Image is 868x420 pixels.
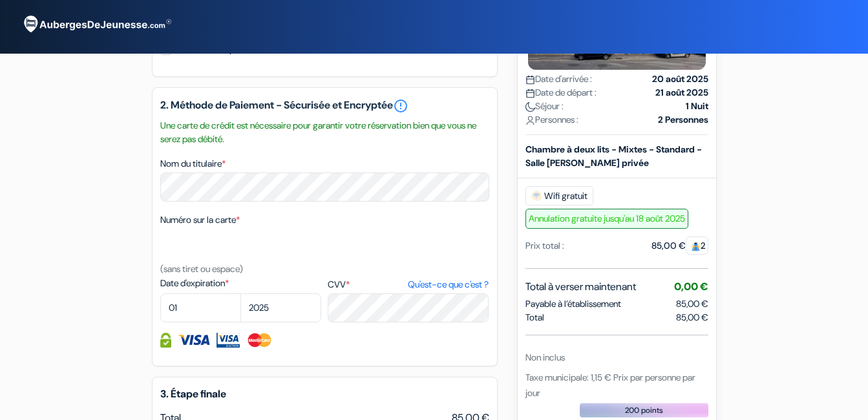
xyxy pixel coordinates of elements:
[674,280,708,293] span: 0,00 €
[525,102,535,112] img: moon.svg
[655,86,708,100] strong: 21 août 2025
[525,75,535,85] img: calendar.svg
[652,72,708,86] strong: 20 août 2025
[525,279,636,295] span: Total à verser maintenant
[525,239,564,253] div: Prix total :
[160,119,489,146] small: Une carte de crédit est nécessaire pour garantir votre réservation bien que vous ne serez pas déb...
[525,297,621,311] span: Payable à l’établissement
[691,242,701,251] img: guest.svg
[160,333,171,348] img: Information de carte de crédit entièrement encryptée et sécurisée
[651,239,708,253] div: 85,00 €
[531,191,542,201] img: free_wifi.svg
[525,113,578,127] span: Personnes :
[525,86,597,100] span: Date de départ :
[178,333,210,348] img: Visa
[328,278,489,291] label: CVV
[525,143,702,169] b: Chambre à deux lits - Mixtes - Standard - Salle [PERSON_NAME] privée
[160,388,489,400] h5: 3. Étape finale
[160,213,240,227] label: Numéro sur la carte
[525,72,592,86] span: Date d'arrivée :
[525,351,708,364] div: Non inclus
[676,298,708,310] span: 85,00 €
[686,236,708,255] span: 2
[408,278,489,291] a: Qu'est-ce que c'est ?
[676,311,708,324] span: 85,00 €
[160,98,489,114] h5: 2. Méthode de Paiement - Sécurisée et Encryptée
[393,98,408,114] a: error_outline
[625,404,663,416] span: 200 points
[16,7,177,42] img: AubergesDeJeunesse.com
[686,100,708,113] strong: 1 Nuit
[217,333,240,348] img: Visa Electron
[658,113,708,127] strong: 2 Personnes
[160,157,226,171] label: Nom du titulaire
[525,372,695,399] span: Taxe municipale: 1,15 € Prix par personne par jour
[525,311,544,324] span: Total
[525,186,593,205] span: Wifi gratuit
[160,263,243,275] small: (sans tiret ou espace)
[525,209,688,229] span: Annulation gratuite jusqu'au 18 août 2025
[525,116,535,125] img: user_icon.svg
[246,333,273,348] img: Master Card
[160,277,321,290] label: Date d'expiration
[525,89,535,98] img: calendar.svg
[525,100,564,113] span: Séjour :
